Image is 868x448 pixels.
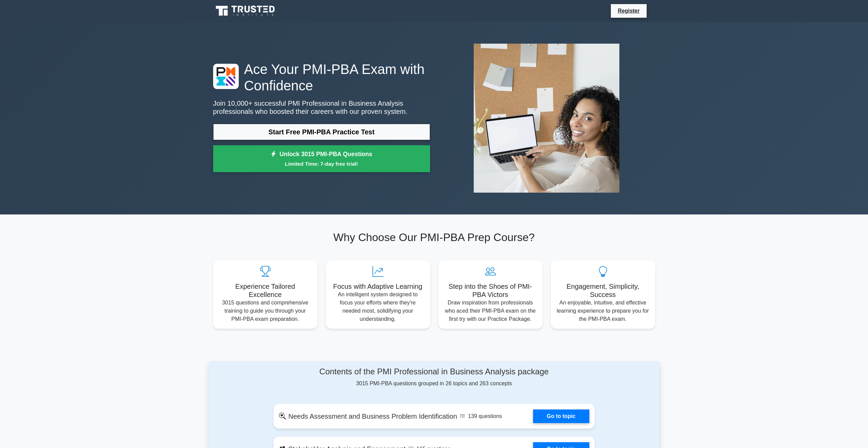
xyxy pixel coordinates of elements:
[274,367,595,377] h4: Contents of the PMI Professional in Business Analysis package
[219,282,312,299] h5: Experience Tailored Excellence
[274,367,595,388] div: 3015 PMI-PBA questions grouped in 26 topics and 263 concepts
[444,282,537,299] h5: Step into the Shoes of PMI-PBA Victors
[556,282,650,299] h5: Engagement, Simplicity, Success
[222,160,422,168] small: Limited Time: 7-day free trial!
[444,299,537,323] p: Draw inspiration from professionals who aced their PMI-PBA exam on the first try with our Practic...
[213,61,430,94] h1: Ace Your PMI-PBA Exam with Confidence
[331,282,425,290] h5: Focus with Adaptive Learning
[219,299,312,323] p: 3015 questions and comprehensive training to guide you through your PMI-PBA exam preparation.
[556,299,650,323] p: An enjoyable, intuitive, and effective learning experience to prepare you for the PMI-PBA exam.
[533,409,589,423] a: Go to topic
[213,145,430,173] a: Unlock 3015 PMI-PBA QuestionsLimited Time: 7-day free trial!
[213,124,430,140] a: Start Free PMI-PBA Practice Test
[614,6,644,15] a: Register
[331,290,425,323] p: An intelligent system designed to focus your efforts where they're needed most, solidifying your ...
[213,99,430,116] p: Join 10,000+ successful PMI Professional in Business Analysis professionals who boosted their car...
[213,231,655,244] h2: Why Choose Our PMI-PBA Prep Course?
